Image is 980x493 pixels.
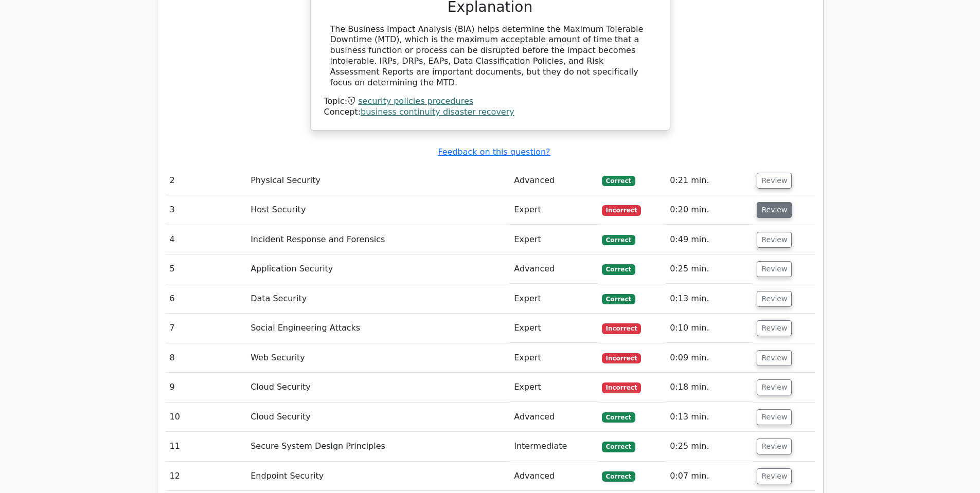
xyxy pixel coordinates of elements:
td: 0:25 min. [666,432,753,461]
td: 3 [166,195,247,225]
td: 10 [166,403,247,432]
td: Endpoint Security [246,462,510,491]
td: Data Security [246,284,510,314]
button: Review [757,261,792,277]
td: 9 [166,373,247,402]
td: 0:21 min. [666,166,753,195]
a: Feedback on this question? [438,147,550,157]
td: 0:10 min. [666,314,753,343]
span: Incorrect [602,353,642,363]
button: Review [757,439,792,454]
td: Social Engineering Attacks [246,314,510,343]
button: Review [757,173,792,189]
td: 0:09 min. [666,343,753,373]
td: Cloud Security [246,373,510,402]
td: Expert [510,195,597,225]
td: 0:13 min. [666,403,753,432]
td: 0:25 min. [666,254,753,284]
td: 0:49 min. [666,225,753,254]
td: Expert [510,284,597,314]
div: The Business Impact Analysis (BIA) helps determine the Maximum Tolerable Downtime (MTD), which is... [330,24,650,88]
button: Review [757,379,792,395]
td: 8 [166,343,247,373]
td: Expert [510,373,597,402]
td: Advanced [510,462,597,491]
span: Correct [602,264,635,275]
button: Review [757,320,792,336]
button: Review [757,409,792,425]
td: Cloud Security [246,403,510,432]
td: 2 [166,166,247,195]
td: 0:18 min. [666,373,753,402]
td: 12 [166,462,247,491]
td: Physical Security [246,166,510,195]
td: 7 [166,314,247,343]
div: Topic: [324,96,656,107]
button: Review [757,202,792,218]
div: Concept: [324,107,656,118]
button: Review [757,291,792,307]
td: Advanced [510,254,597,284]
span: Incorrect [602,205,642,215]
td: 0:20 min. [666,195,753,225]
a: business continuity disaster recovery [361,107,514,117]
span: Correct [602,412,635,423]
a: security policies procedures [358,96,473,106]
span: Correct [602,471,635,482]
td: 11 [166,432,247,461]
span: Correct [602,294,635,304]
span: Correct [602,235,635,245]
td: Web Security [246,343,510,373]
td: Intermediate [510,432,597,461]
button: Review [757,468,792,484]
td: 5 [166,254,247,284]
td: Expert [510,343,597,373]
td: 0:13 min. [666,284,753,314]
button: Review [757,350,792,366]
td: Expert [510,225,597,254]
td: 6 [166,284,247,314]
td: Application Security [246,254,510,284]
td: Incident Response and Forensics [246,225,510,254]
button: Review [757,232,792,248]
td: Advanced [510,166,597,195]
td: 0:07 min. [666,462,753,491]
span: Incorrect [602,382,642,393]
td: Secure System Design Principles [246,432,510,461]
td: Host Security [246,195,510,225]
td: 4 [166,225,247,254]
span: Correct [602,442,635,452]
td: Advanced [510,403,597,432]
span: Incorrect [602,323,642,334]
td: Expert [510,314,597,343]
span: Correct [602,176,635,186]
